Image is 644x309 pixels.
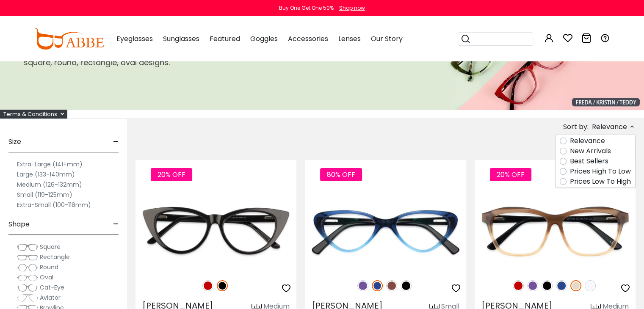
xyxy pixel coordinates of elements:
[339,4,365,12] div: Shop now
[556,280,567,291] img: Blue
[17,190,72,200] label: Small (119-125mm)
[490,168,531,181] span: 20% OFF
[585,280,596,291] img: Translucent
[8,214,30,235] span: Shape
[338,34,361,44] span: Lenses
[40,283,64,292] span: Cat-Eye
[372,280,383,291] img: Blue
[320,168,362,181] span: 80% OFF
[513,280,524,291] img: Red
[305,190,466,271] img: Blue Hannah - Acetate ,Universal Bridge Fit
[570,146,611,156] label: New Arrivals
[527,280,538,291] img: Purple
[475,190,636,271] img: Cream Sonia - Acetate ,Eyeglasses
[217,280,228,291] img: Black
[570,156,608,166] label: Best Sellers
[542,280,553,291] img: Black
[17,200,91,210] label: Extra-Small (100-118mm)
[17,273,38,282] img: Oval.png
[17,284,38,292] img: Cat-Eye.png
[17,253,38,262] img: Rectangle.png
[357,280,368,291] img: Purple
[570,280,581,291] img: Cream
[386,280,397,291] img: Brown
[279,4,334,12] div: Buy One Get One 50%
[113,132,119,152] span: -
[371,34,403,44] span: Our Story
[113,214,119,235] span: -
[563,122,589,132] span: Sort by:
[17,159,83,169] label: Extra-Large (141+mm)
[592,119,627,135] span: Relevance
[202,280,213,291] img: Red
[401,280,412,291] img: Black
[250,34,278,44] span: Goggles
[40,253,70,261] span: Rectangle
[163,34,199,44] span: Sunglasses
[34,28,104,50] img: abbeglasses.com
[570,177,631,187] label: Prices Low To High
[17,263,38,272] img: Round.png
[17,294,38,302] img: Aviator.png
[17,169,75,179] label: Large (133-140mm)
[40,243,61,251] span: Square
[570,136,605,146] label: Relevance
[40,293,61,302] span: Aviator
[8,132,21,152] span: Size
[40,273,53,281] span: Oval
[17,179,82,190] label: Medium (126-132mm)
[570,166,631,177] label: Prices High To Low
[17,243,38,251] img: Square.png
[40,263,58,271] span: Round
[210,34,240,44] span: Featured
[335,4,365,11] a: Shop now
[135,190,296,271] img: Black Nora - Acetate ,Universal Bridge Fit
[288,34,328,44] span: Accessories
[116,34,153,44] span: Eyeglasses
[151,168,192,181] span: 20% OFF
